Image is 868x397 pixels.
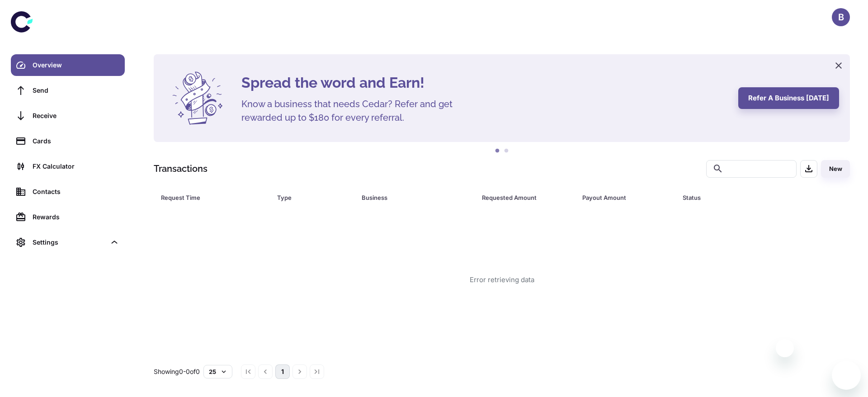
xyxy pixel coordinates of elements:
[33,237,106,247] div: Settings
[11,206,125,228] a: Rewards
[241,97,467,124] h5: Know a business that needs Cedar? Refer and get rewarded up to $180 for every referral.
[33,60,119,70] div: Overview
[582,191,672,204] span: Payout Amount
[11,181,125,203] a: Contacts
[33,161,119,171] div: FX Calculator
[161,191,266,204] span: Request Time
[240,364,325,379] nav: pagination navigation
[683,191,801,204] div: Status
[241,72,727,94] h4: Spread the word and Earn!
[776,339,794,357] iframe: Close message
[33,111,119,121] div: Receive
[275,364,290,379] button: page 1
[470,275,534,285] div: Error retrieving data
[582,191,660,204] div: Payout Amount
[11,156,125,177] a: FX Calculator
[482,191,571,204] span: Requested Amount
[832,8,850,26] button: B
[832,361,861,390] iframe: Button to launch messaging window
[482,191,560,204] div: Requested Amount
[277,191,339,204] div: Type
[11,130,125,152] a: Cards
[33,136,119,146] div: Cards
[154,367,200,377] p: Showing 0-0 of 0
[11,80,125,101] a: Send
[277,191,350,204] span: Type
[11,54,125,76] a: Overview
[33,85,119,95] div: Send
[203,365,232,378] button: 25
[821,160,850,178] button: New
[502,147,511,156] button: 2
[11,105,125,127] a: Receive
[154,162,208,175] h1: Transactions
[493,147,502,156] button: 1
[161,191,255,204] div: Request Time
[738,87,839,109] button: Refer a business [DATE]
[11,232,125,253] div: Settings
[683,191,812,204] span: Status
[33,187,119,197] div: Contacts
[33,212,119,222] div: Rewards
